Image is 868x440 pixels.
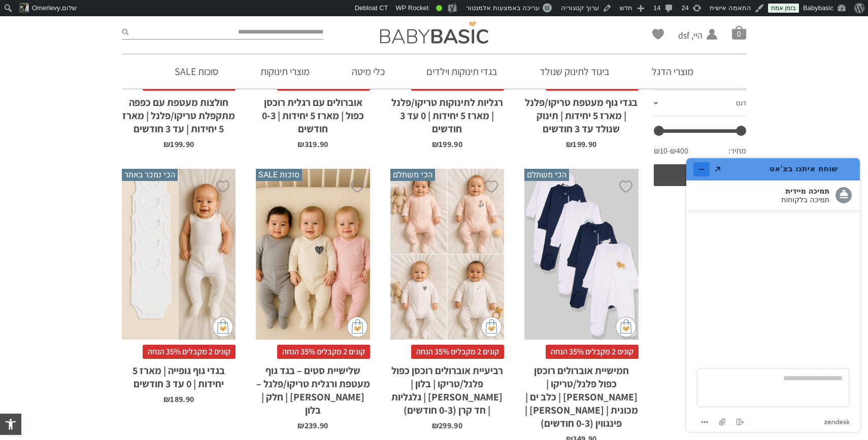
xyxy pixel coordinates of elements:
a: הכי משתלם רביעיית אוברולים רוכסן כפול פלנל/טריקו | בלון | לב | גלגליות | חד קרן (0-3 חודשים) קוני... [390,169,504,430]
span: קונים 2 מקבלים 35% הנחה [277,345,370,359]
button: סנן [654,164,747,186]
span: הכי משתלם [524,169,569,181]
h2: אוברולים עם רגלית רוכסן כפול | מארז 5 יחידות | 0-3 חודשים [256,91,370,135]
span: קונים 2 מקבלים 35% הנחה [143,345,236,359]
a: הכי נמכר באתר בגדי גוף גופייה | מארז 5 יחידות | 0 עד 3 חודשים קונים 2 מקבלים 35% הנחהבגדי גוף גופ... [122,169,236,404]
bdi: 319.90 [297,139,328,150]
a: מוצרי הדגל [637,54,709,89]
span: סל קניות [732,25,746,40]
a: בזמן אמת [768,4,799,13]
div: מחיר: — [654,143,747,164]
h2: בגדי גוף מעטפת טריקו/פלנל | מארז 5 יחידות | תינוק שנולד עד 3 חודשים [524,91,638,135]
h2: בגדי גוף גופייה | מארז 5 יחידות | 0 עד 3 חודשים [122,359,236,390]
span: צ'אט [9,7,28,16]
span: ₪ [566,139,573,150]
img: cat-mini-atc.png [616,317,636,337]
div: טוב [436,5,442,11]
a: מוצרי תינוקות [245,54,325,89]
bdi: 239.90 [297,420,328,431]
span: ₪ [297,139,304,150]
h2: חמישיית אוברולים רוכסן כפול פלנל/טריקו | [PERSON_NAME] | כלב ים | מכונית | [PERSON_NAME] | פינגוו... [524,359,638,430]
a: בגדי תינוקות וילדים [411,54,513,89]
a: סל קניות0 [732,25,746,40]
bdi: 299.90 [432,420,462,431]
bdi: 189.90 [163,394,194,405]
img: cat-mini-atc.png [481,317,502,337]
h2: שלישיית סטים – בגד גוף מעטפת ורגלית טריקו/פלנל – [PERSON_NAME] | חלק | בלון [256,359,370,417]
bdi: 199.90 [432,139,462,150]
span: הכי משתלם [390,169,435,181]
span: עריכה באמצעות אלמנטור [466,4,540,12]
iframe: חפש כאן מידע נוסף [678,150,868,440]
span: Wishlist [652,29,664,43]
span: ₪400 [670,145,688,157]
span: ₪ [297,420,304,431]
a: דגם [654,91,747,117]
h2: רביעיית אוברולים רוכסן כפול פלנל/טריקו | בלון | [PERSON_NAME] | גלגליות | חד קרן (0-3 חודשים) [390,359,504,417]
img: cat-mini-atc.png [347,317,368,337]
bdi: 199.90 [163,139,194,150]
span: ₪ [432,420,439,431]
span: ₪ [432,139,439,150]
span: החשבון שלי [678,42,703,54]
span: Omerlevy [32,4,60,12]
span: קונים 2 מקבלים 35% הנחה [546,345,639,359]
a: סוכות SALE [159,54,233,89]
img: Baby Basic בגדי תינוקות וילדים אונליין [380,21,488,44]
img: cat-mini-atc.png [213,317,233,337]
a: סוכות SALE שלישיית סטים - בגד גוף מעטפת ורגלית טריקו/פלנל - לב | חלק | בלון קונים 2 מקבלים 35% הנ... [256,169,370,430]
h2: חולצות מעטפת עם כפפה מתקפלת טריקו/פלנל | מארז 5 יחידות | עד 3 חודשים [122,91,236,135]
a: ביגוד לתינוק שנולד [524,54,625,89]
a: כלי מיטה [337,54,400,89]
span: ₪ [163,394,170,405]
span: קונים 2 מקבלים 35% הנחה [411,345,504,359]
span: הכי נמכר באתר [122,169,178,181]
h2: רגליות לתינוקות טריקו/פלנל | מארז 5 יחידות | 0 עד 3 חודשים [390,91,504,135]
span: סוכות SALE [256,169,302,181]
bdi: 199.90 [566,139,596,150]
span: ₪10 [654,145,670,157]
a: Wishlist [652,29,664,40]
span: ₪ [163,139,170,150]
